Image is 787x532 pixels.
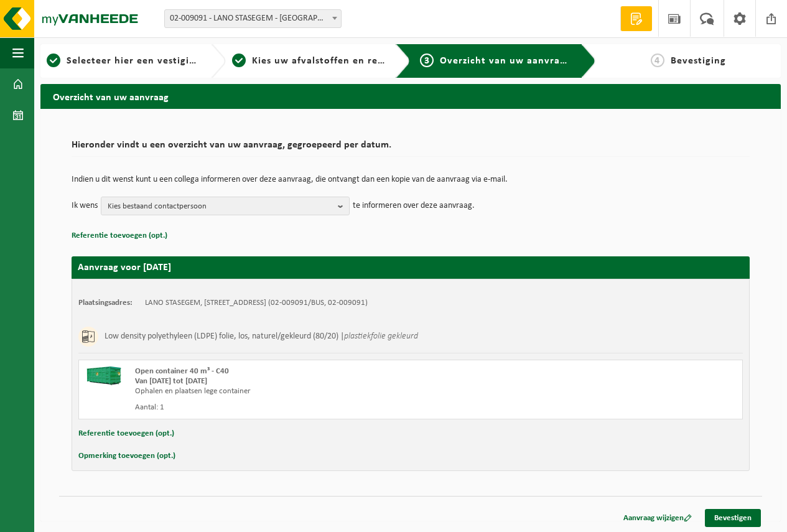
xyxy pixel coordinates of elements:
[72,228,167,244] button: Referentie toevoegen (opt.)
[101,197,350,215] button: Kies bestaand contactpersoon
[78,426,174,442] button: Referentie toevoegen (opt.)
[344,332,418,341] i: plastiekfolie gekleurd
[705,509,761,527] a: Bevestigen
[353,197,475,215] p: te informeren over deze aanvraag.
[165,10,341,27] span: 02-009091 - LANO STASEGEM - HARELBEKE
[671,56,726,66] span: Bevestiging
[72,197,98,215] p: Ik wens
[67,56,201,66] span: Selecteer hier een vestiging
[252,56,423,66] span: Kies uw afvalstoffen en recipiënten
[85,366,123,385] img: HK-XC-40-GN-00.png
[135,367,229,375] span: Open container 40 m³ - C40
[78,448,175,464] button: Opmerking toevoegen (opt.)
[72,175,750,184] p: Indien u dit wenst kunt u een collega informeren over deze aanvraag, die ontvangt dan een kopie v...
[145,298,368,308] td: LANO STASEGEM, [STREET_ADDRESS] (02-009091/BUS, 02-009091)
[440,56,571,66] span: Overzicht van uw aanvraag
[135,403,460,413] div: Aantal: 1
[420,54,434,67] span: 3
[47,54,201,68] a: 1Selecteer hier een vestiging
[135,386,460,396] div: Ophalen en plaatsen lege container
[164,9,342,28] span: 02-009091 - LANO STASEGEM - HARELBEKE
[72,140,750,157] h2: Hieronder vindt u een overzicht van uw aanvraag, gegroepeerd per datum.
[651,54,664,67] span: 4
[6,505,208,532] iframe: chat widget
[78,263,171,273] strong: Aanvraag voor [DATE]
[614,509,701,527] a: Aanvraag wijzigen
[40,84,781,108] h2: Overzicht van uw aanvraag
[47,54,60,67] span: 1
[105,327,418,347] h3: Low density polyethyleen (LDPE) folie, los, naturel/gekleurd (80/20) |
[232,54,246,67] span: 2
[108,197,333,216] span: Kies bestaand contactpersoon
[78,299,133,307] strong: Plaatsingsadres:
[135,377,207,385] strong: Van [DATE] tot [DATE]
[232,54,386,68] a: 2Kies uw afvalstoffen en recipiënten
